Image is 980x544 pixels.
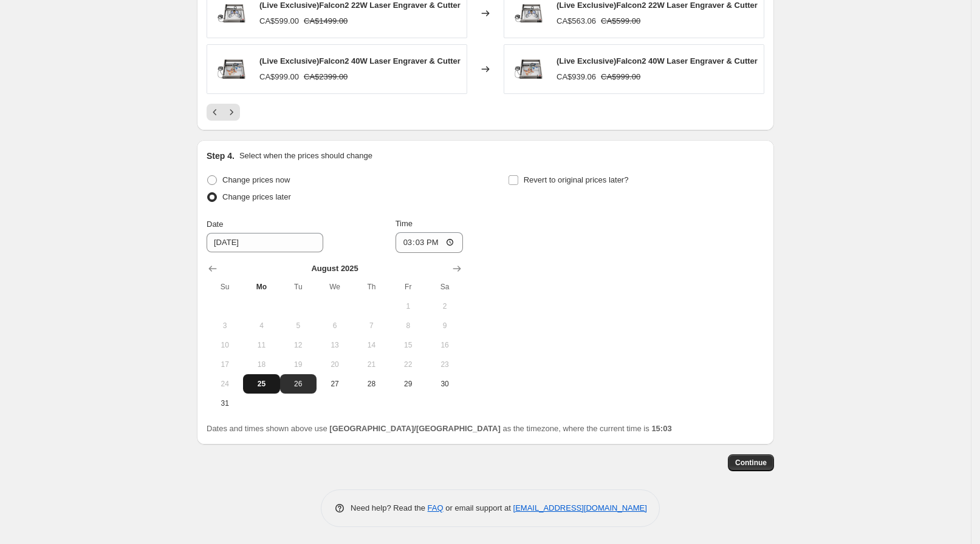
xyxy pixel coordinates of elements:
[280,277,317,297] th: Tuesday
[285,321,312,331] span: 5
[204,260,221,277] button: Show previous month, July 2025
[304,15,348,27] strike: CA$1499.00
[444,503,513,512] span: or email support at
[285,360,312,369] span: 19
[431,321,458,331] span: 9
[239,150,372,162] p: Select when the prices should change
[395,321,422,331] span: 8
[213,51,250,87] img: Falcon2_40W_80x.png
[259,56,461,65] span: (Live Exclusive)Falcon2 40W Laser Engraver & Cutter
[329,424,500,433] b: [GEOGRAPHIC_DATA]/[GEOGRAPHIC_DATA]
[510,51,547,87] img: Falcon2_40W_80x.png
[280,316,317,335] button: Tuesday August 5 2025
[207,355,243,374] button: Sunday August 17 2025
[285,340,312,350] span: 12
[243,335,279,355] button: Monday August 11 2025
[390,355,427,374] button: Friday August 22 2025
[395,340,422,350] span: 15
[353,316,389,335] button: Thursday August 7 2025
[395,282,422,292] span: Fr
[207,277,243,297] th: Sunday
[431,282,458,292] span: Sa
[248,360,275,369] span: 18
[259,71,299,83] div: CA$999.00
[321,340,348,350] span: 13
[223,104,240,121] button: Next
[396,219,413,228] span: Time
[280,355,317,374] button: Tuesday August 19 2025
[321,360,348,369] span: 20
[390,335,427,355] button: Friday August 15 2025
[358,360,385,369] span: 21
[395,379,422,389] span: 29
[207,104,240,121] nav: Pagination
[390,297,427,316] button: Friday August 1 2025
[728,454,774,471] button: Continue
[358,379,385,389] span: 28
[248,379,275,389] span: 25
[285,282,312,292] span: Tu
[427,277,463,297] th: Saturday
[353,374,389,394] button: Thursday August 28 2025
[427,335,463,355] button: Saturday August 16 2025
[207,316,243,335] button: Sunday August 3 2025
[395,301,422,311] span: 1
[427,355,463,374] button: Saturday August 23 2025
[390,316,427,335] button: Friday August 8 2025
[557,1,758,10] span: (Live Exclusive)Falcon2 22W Laser Engraver & Cutter
[211,379,238,389] span: 24
[353,355,389,374] button: Thursday August 21 2025
[557,56,758,65] span: (Live Exclusive)Falcon2 40W Laser Engraver & Cutter
[321,379,348,389] span: 27
[222,175,290,184] span: Change prices now
[259,1,461,10] span: (Live Exclusive)Falcon2 22W Laser Engraver & Cutter
[211,282,238,292] span: Su
[207,150,235,162] h2: Step 4.
[243,316,279,335] button: Monday August 4 2025
[207,394,243,413] button: Sunday August 31 2025
[390,374,427,394] button: Friday August 29 2025
[243,374,279,394] button: Today Monday August 25 2025
[285,379,312,389] span: 26
[735,458,767,468] span: Continue
[321,321,348,331] span: 6
[248,321,275,331] span: 4
[358,282,385,292] span: Th
[259,15,299,27] div: CA$599.00
[358,321,385,331] span: 7
[431,360,458,369] span: 23
[390,277,427,297] th: Friday
[211,321,238,331] span: 3
[207,233,323,252] input: 8/25/2025
[304,71,348,83] strike: CA$2399.00
[243,355,279,374] button: Monday August 18 2025
[207,220,223,229] span: Date
[351,503,428,512] span: Need help? Read the
[431,379,458,389] span: 30
[431,301,458,311] span: 2
[396,232,464,253] input: 12:00
[207,424,672,433] span: Dates and times shown above use as the timezone, where the current time is
[248,340,275,350] span: 11
[211,340,238,350] span: 10
[557,71,596,83] div: CA$939.06
[243,277,279,297] th: Monday
[211,360,238,369] span: 17
[358,340,385,350] span: 14
[317,277,353,297] th: Wednesday
[395,360,422,369] span: 22
[248,282,275,292] span: Mo
[321,282,348,292] span: We
[207,374,243,394] button: Sunday August 24 2025
[353,335,389,355] button: Thursday August 14 2025
[207,335,243,355] button: Sunday August 10 2025
[317,355,353,374] button: Wednesday August 20 2025
[280,374,317,394] button: Tuesday August 26 2025
[513,503,647,512] a: [EMAIL_ADDRESS][DOMAIN_NAME]
[280,335,317,355] button: Tuesday August 12 2025
[651,424,671,433] b: 15:03
[427,297,463,316] button: Saturday August 2 2025
[207,104,224,121] button: Previous
[428,503,444,512] a: FAQ
[431,340,458,350] span: 16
